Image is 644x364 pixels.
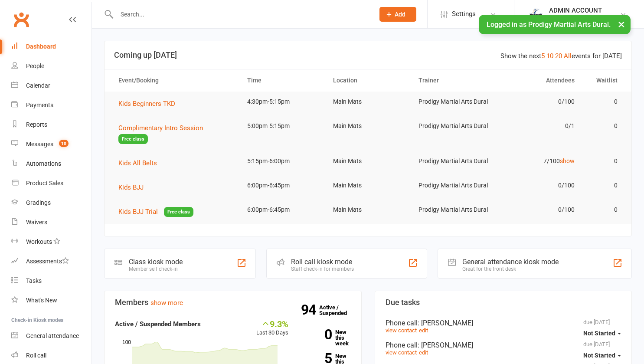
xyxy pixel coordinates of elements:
[418,319,473,327] span: : [PERSON_NAME]
[582,200,625,220] td: 0
[118,159,157,167] span: Kids All Belts
[564,52,572,60] a: All
[26,199,51,206] div: Gradings
[256,319,288,328] div: 9.3%
[411,151,497,171] td: Prodigy Martial Arts Dural
[256,319,288,338] div: Last 30 Days
[239,92,325,112] td: 4:30pm-5:15pm
[325,69,411,92] th: Location
[462,266,559,272] div: Great for the front desk
[164,207,193,217] span: Free class
[114,8,368,20] input: Search...
[411,92,497,112] td: Prodigy Martial Arts Dural
[497,69,582,92] th: Attendees
[291,266,354,272] div: Staff check-in for members
[541,52,545,60] a: 5
[582,151,625,171] td: 0
[325,92,411,112] td: Main Mats
[452,4,476,24] span: Settings
[582,92,625,112] td: 0
[118,158,163,168] button: Kids All Belts
[118,124,203,132] span: Complimentary Intro Session
[11,271,92,291] a: Tasks
[26,180,63,187] div: Product Sales
[497,200,582,220] td: 0/100
[26,121,47,128] div: Reports
[26,62,44,69] div: People
[11,37,92,56] a: Dashboard
[11,134,92,154] a: Messages 10
[583,330,615,337] span: Not Started
[487,20,611,29] span: Logged in as Prodigy Martial Arts Dural.
[11,291,92,310] a: What's New
[239,151,325,171] td: 5:15pm-6:00pm
[419,349,428,356] a: edit
[118,98,181,109] button: Kids Beginners TKD
[411,116,497,136] td: Prodigy Martial Arts Dural
[118,184,144,191] span: Kids BJJ
[26,102,53,108] div: Payments
[111,69,239,92] th: Event/Booking
[418,341,473,349] span: : [PERSON_NAME]
[325,200,411,220] td: Main Mats
[582,116,625,136] td: 0
[26,43,56,50] div: Dashboard
[118,182,150,193] button: Kids BJJ
[411,200,497,220] td: Prodigy Martial Arts Dural
[325,151,411,171] td: Main Mats
[11,56,92,76] a: People
[319,298,357,322] a: 94Active / Suspended
[301,303,319,316] strong: 94
[497,175,582,196] td: 0/100
[614,15,629,33] button: ×
[386,327,417,334] a: view contact
[386,341,621,349] div: Phone call
[26,82,50,89] div: Calendar
[10,9,32,30] a: Clubworx
[583,325,621,341] button: Not Started
[26,332,79,339] div: General attendance
[26,219,47,226] div: Waivers
[26,277,42,284] div: Tasks
[239,200,325,220] td: 6:00pm-6:45pm
[546,52,553,60] a: 10
[549,14,618,22] div: Prodigy Martial Arts Dural
[419,327,428,334] a: edit
[386,349,417,356] a: view contact
[239,175,325,196] td: 6:00pm-6:45pm
[26,258,69,265] div: Assessments
[26,297,57,304] div: What's New
[129,266,183,272] div: Member self check-in
[129,258,183,266] div: Class kiosk mode
[582,175,625,196] td: 0
[411,69,497,92] th: Trainer
[582,69,625,92] th: Waitlist
[497,116,582,136] td: 0/1
[118,100,175,108] span: Kids Beginners TKD
[11,174,92,193] a: Product Sales
[26,160,61,167] div: Automations
[411,175,497,196] td: Prodigy Martial Arts Dural
[11,252,92,271] a: Assessments
[11,232,92,252] a: Workouts
[118,123,232,144] button: Complimentary Intro SessionFree class
[26,238,52,245] div: Workouts
[555,52,562,60] a: 20
[114,51,622,59] h3: Coming up [DATE]
[325,116,411,136] td: Main Mats
[115,298,351,307] h3: Members
[11,213,92,232] a: Waivers
[118,207,193,217] button: Kids BJJ TrialFree class
[11,115,92,134] a: Reports
[291,258,354,266] div: Roll call kiosk mode
[11,154,92,174] a: Automations
[379,7,416,22] button: Add
[11,76,92,95] a: Calendar
[59,140,69,147] span: 10
[497,92,582,112] td: 0/100
[301,328,332,341] strong: 0
[115,320,201,328] strong: Active / Suspended Members
[497,151,582,171] td: 7/100
[500,51,622,61] div: Show the next events for [DATE]
[527,6,545,23] img: thumb_image1686208220.png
